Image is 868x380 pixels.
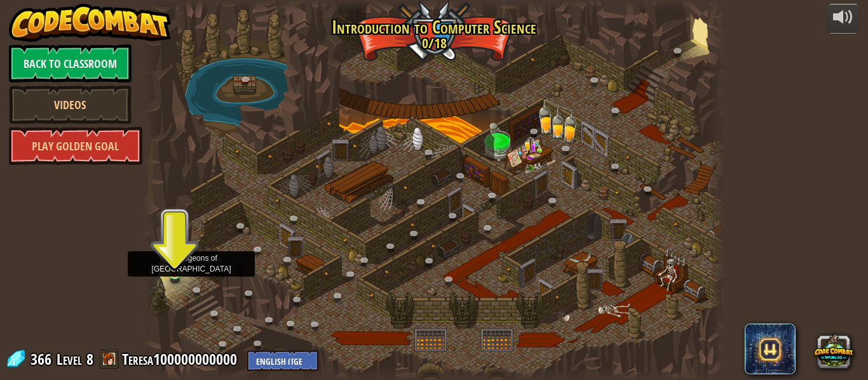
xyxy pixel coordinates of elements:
[168,244,182,274] img: level-banner-unstarted.png
[86,349,93,369] span: 8
[57,349,82,370] span: Level
[31,349,55,369] span: 366
[9,86,132,124] a: Videos
[827,4,859,34] button: Adjust volume
[9,44,132,82] a: Back to Classroom
[9,127,142,165] a: Play Golden Goal
[122,349,241,369] a: Teresa100000000000
[9,4,172,42] img: CodeCombat - Learn how to code by playing a game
